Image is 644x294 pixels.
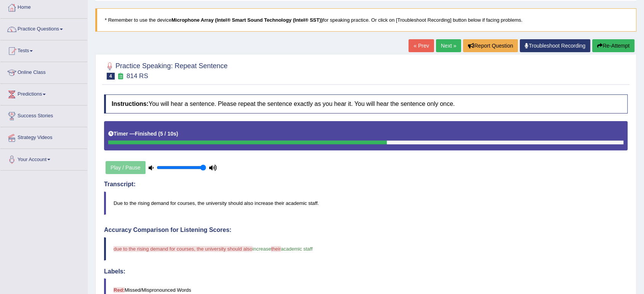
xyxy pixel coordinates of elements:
[409,39,434,52] a: « Prev
[463,39,518,52] button: Report Question
[104,227,628,233] h4: Accuracy Comparison for Listening Scores:
[104,192,628,215] blockquote: Due to the rising demand for courses, the university should also increase their academic staff.
[252,246,271,252] span: increase
[104,268,628,275] h4: Labels:
[0,40,87,59] a: Tests
[592,39,634,52] button: Re-Attempt
[127,72,148,80] small: 814 RS
[107,73,115,80] span: 4
[135,131,157,137] b: Finished
[104,181,628,188] h4: Transcript:
[520,39,590,52] a: Troubleshoot Recording
[0,127,87,146] a: Strategy Videos
[114,246,252,252] span: due to the rising demand for courses, the university should also
[108,131,178,137] h5: Timer —
[271,246,280,252] span: their
[112,101,149,107] b: Instructions:
[0,84,87,103] a: Predictions
[176,131,178,137] b: )
[0,62,87,81] a: Online Class
[0,19,87,38] a: Practice Questions
[95,8,636,32] blockquote: * Remember to use the device for speaking practice. Or click on [Troubleshoot Recording] button b...
[281,246,313,252] span: academic staff
[171,17,323,23] b: Microphone Array (Intel® Smart Sound Technology (Intel® SST))
[114,287,125,293] b: Red:
[158,131,160,137] b: (
[436,39,461,52] a: Next »
[160,131,176,137] b: 5 / 10s
[0,105,87,125] a: Success Stories
[117,73,125,80] small: Exam occurring question
[104,61,227,80] h2: Practice Speaking: Repeat Sentence
[0,149,87,168] a: Your Account
[104,94,628,113] h4: You will hear a sentence. Please repeat the sentence exactly as you hear it. You will hear the se...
